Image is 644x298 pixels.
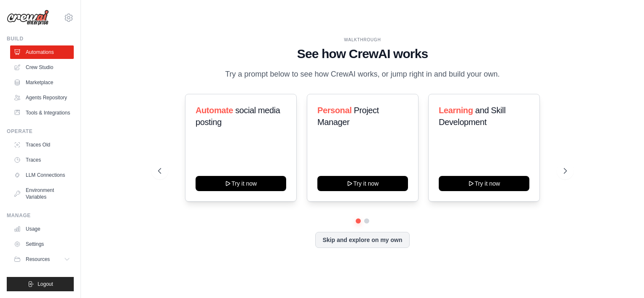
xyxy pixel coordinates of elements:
div: Manage [7,212,74,219]
span: Project Manager [317,106,379,127]
a: Automations [10,45,74,59]
div: Operate [7,128,74,135]
button: Try it now [317,176,408,191]
button: Try it now [439,176,529,191]
span: Personal [317,106,352,115]
div: WALKTHROUGH [158,37,567,43]
span: Resources [26,256,50,263]
a: Environment Variables [10,184,74,204]
a: Tools & Integrations [10,106,74,120]
a: Traces [10,153,74,167]
span: Logout [38,281,53,287]
span: Learning [439,106,473,115]
div: Build [7,35,74,42]
p: Try a prompt below to see how CrewAI works, or jump right in and build your own. [221,68,504,80]
button: Try it now [196,176,286,191]
h1: See how CrewAI works [158,46,567,61]
span: Automate [196,106,233,115]
button: Skip and explore on my own [315,232,409,248]
a: Settings [10,237,74,251]
a: Marketplace [10,76,74,89]
a: Agents Repository [10,91,74,104]
span: social media posting [196,106,280,127]
a: Usage [10,222,74,236]
img: Logo [7,10,49,26]
a: Traces Old [10,138,74,152]
button: Logout [7,277,74,291]
iframe: Chat Widget [602,258,644,298]
a: LLM Connections [10,168,74,182]
button: Resources [10,253,74,266]
a: Crew Studio [10,61,74,74]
